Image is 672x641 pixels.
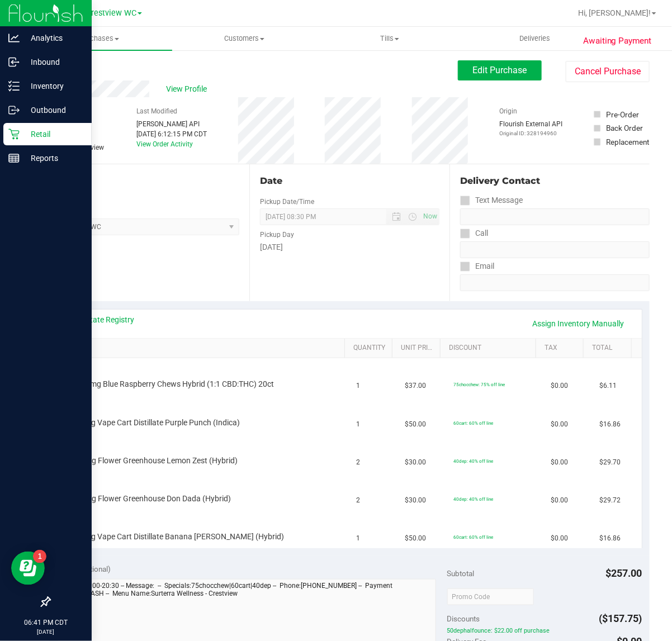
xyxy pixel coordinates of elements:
span: Crestview WC [86,8,136,18]
a: Customers [172,27,318,50]
span: 50dephalfounce: $22.00 off purchase [447,628,642,635]
inline-svg: Reports [8,153,20,164]
span: 60cart: 60% off line [453,534,493,540]
p: Inventory [20,79,87,93]
label: Email [460,258,494,274]
span: 40dep: 40% off line [453,458,493,464]
span: $16.86 [599,419,621,430]
p: Analytics [20,31,87,45]
span: $0.00 [551,495,568,506]
span: $257.00 [606,567,642,579]
span: Deliveries [504,34,565,44]
label: Pickup Day [260,230,294,240]
a: Tax [545,344,579,353]
span: $0.00 [551,533,568,544]
span: FD 3.5g Flower Greenhouse Lemon Zest (Hybrid) [70,455,238,466]
a: Deliveries [462,27,608,50]
inline-svg: Retail [8,129,20,140]
span: $29.72 [599,495,621,506]
div: Location [49,174,239,188]
a: Total [592,344,627,353]
div: Back Order [606,122,643,134]
input: Promo Code [447,588,534,605]
div: [DATE] 6:12:15 PM CDT [136,129,207,139]
button: Cancel Purchase [566,61,650,82]
iframe: Resource center [11,552,45,585]
span: 75chocchew: 75% off line [453,382,505,387]
span: $30.00 [405,495,426,506]
a: Purchases [27,27,172,50]
div: Flourish External API [499,119,562,137]
a: View State Registry [68,314,135,325]
inline-svg: Inbound [8,56,20,68]
p: [DATE] [5,628,87,636]
span: $16.86 [599,533,621,544]
span: $0.00 [551,419,568,430]
label: Text Message [460,192,523,208]
span: 1 [356,533,360,544]
p: Inbound [20,55,87,69]
span: 2 [356,495,360,506]
label: Origin [499,106,517,116]
div: Replacement [606,136,649,148]
input: Format: (999) 999-9999 [460,208,650,225]
span: $50.00 [405,419,426,430]
span: $0.00 [551,457,568,468]
input: Format: (999) 999-9999 [460,241,650,258]
p: 06:41 PM CDT [5,618,87,628]
span: 40dep: 40% off line [453,496,493,502]
div: Pre-Order [606,109,639,120]
span: Awaiting Payment [583,35,652,48]
span: Subtotal [447,569,475,578]
a: Unit Price [401,344,436,353]
p: Original ID: 328194960 [499,129,562,137]
a: Quantity [353,344,388,353]
inline-svg: Outbound [8,105,20,116]
a: SKU [66,344,340,353]
label: Call [460,225,488,241]
span: $6.11 [599,381,617,391]
span: $29.70 [599,457,621,468]
a: Discount [449,344,531,353]
span: ($157.75) [599,612,642,624]
span: View Profile [166,83,211,95]
div: Date [260,174,439,188]
inline-svg: Analytics [8,32,20,44]
iframe: Resource center unread badge [33,550,46,563]
span: $30.00 [405,457,426,468]
span: FT 0.5g Vape Cart Distillate Banana [PERSON_NAME] (Hybrid) [70,531,285,542]
span: $50.00 [405,533,426,544]
span: FT 0.5g Vape Cart Distillate Purple Punch (Indica) [70,417,240,428]
p: Outbound [20,103,87,117]
label: Last Modified [136,106,177,116]
span: Customers [173,34,317,44]
label: Pickup Date/Time [260,197,314,207]
div: Delivery Contact [460,174,650,188]
div: [DATE] [260,241,439,253]
p: Reports [20,151,87,165]
span: $37.00 [405,381,426,391]
button: Edit Purchase [458,60,542,80]
p: Retail [20,127,87,141]
span: FD 3.5g Flower Greenhouse Don Dada (Hybrid) [70,493,231,504]
span: $0.00 [551,381,568,391]
span: Hi, [PERSON_NAME]! [578,8,651,17]
span: HT 10mg Blue Raspberry Chews Hybrid (1:1 CBD:THC) 20ct [70,379,275,390]
span: Edit Purchase [473,65,527,75]
a: Assign Inventory Manually [526,314,632,333]
a: View Order Activity [136,140,193,148]
span: 1 [356,419,360,430]
span: 2 [356,457,360,468]
div: [PERSON_NAME] API [136,119,207,129]
inline-svg: Inventory [8,80,20,92]
span: Purchases [27,34,172,44]
span: 60cart: 60% off line [453,420,493,426]
span: Discounts [447,609,480,629]
span: 1 [356,381,360,391]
